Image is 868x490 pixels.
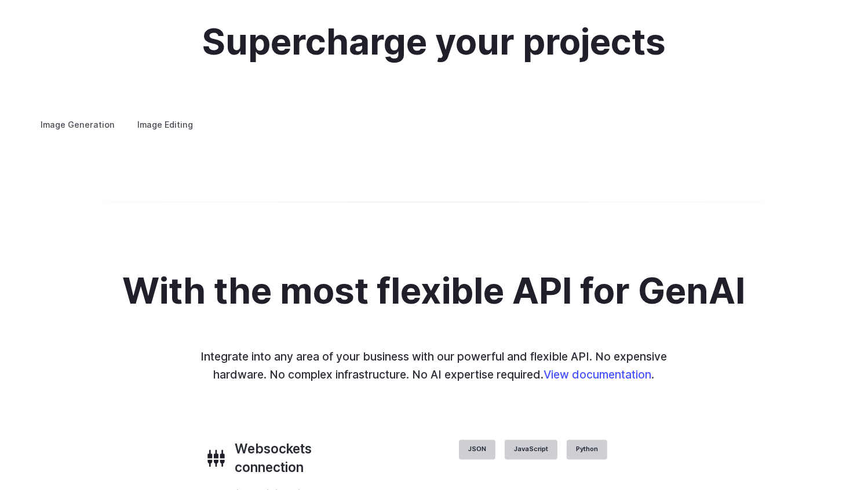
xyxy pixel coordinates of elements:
[544,368,652,382] a: View documentation
[459,440,495,460] label: JSON
[235,440,377,477] h3: Websockets connection
[193,348,675,384] p: Integrate into any area of your business with our powerful and flexible API. No expensive hardwar...
[505,440,557,460] label: JavaScript
[31,114,125,135] label: Image Generation
[127,114,203,135] label: Image Editing
[202,22,666,62] h2: Supercharge your projects
[123,272,746,311] h2: With the most flexible API for GenAI
[567,440,607,460] label: Python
